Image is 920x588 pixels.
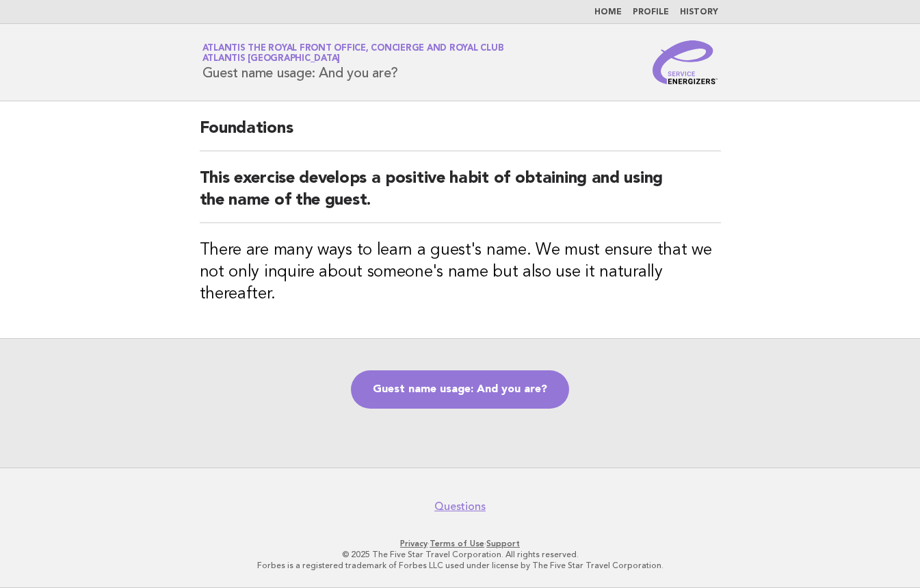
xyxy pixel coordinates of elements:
a: Questions [434,500,486,513]
p: · · [42,538,879,549]
a: Privacy [400,539,428,548]
p: © 2025 The Five Star Travel Corporation. All rights reserved. [42,549,879,560]
h2: Foundations [200,118,721,151]
a: Terms of Use [430,539,484,548]
a: Support [486,539,520,548]
a: History [680,8,718,16]
h3: There are many ways to learn a guest's name. We must ensure that we not only inquire about someon... [200,240,721,305]
a: Profile [633,8,669,16]
img: Service Energizers [653,40,718,84]
h1: Guest name usage: And you are? [202,44,504,80]
a: Home [594,8,622,16]
h2: This exercise develops a positive habit of obtaining and using the name of the guest. [200,168,721,223]
p: Forbes is a registered trademark of Forbes LLC used under license by The Five Star Travel Corpora... [42,560,879,571]
a: Guest name usage: And you are? [351,370,569,409]
span: Atlantis [GEOGRAPHIC_DATA] [202,55,341,64]
a: Atlantis The Royal Front Office, Concierge and Royal ClubAtlantis [GEOGRAPHIC_DATA] [202,44,504,63]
